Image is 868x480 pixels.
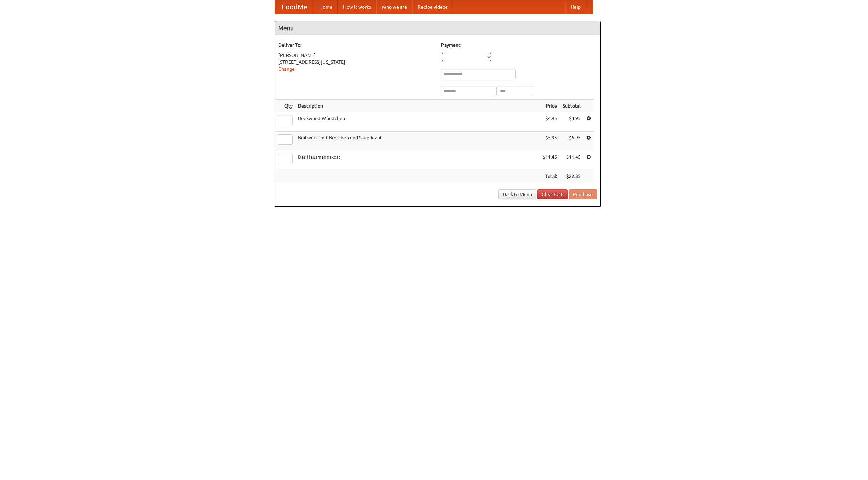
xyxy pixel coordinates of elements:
[295,100,540,112] th: Description
[560,112,584,132] td: $4.95
[498,189,536,199] a: Back to Menu
[565,0,586,14] a: Help
[560,151,584,170] td: $11.45
[278,66,295,72] a: Change
[295,112,540,132] td: Bockwurst Würstchen
[441,42,597,49] h5: Payment:
[295,151,540,170] td: Das Hausmannskost
[338,0,376,14] a: How it works
[540,112,560,132] td: $4.95
[560,132,584,151] td: $5.95
[314,0,338,14] a: Home
[376,0,412,14] a: Who we are
[412,0,453,14] a: Recipe videos
[537,189,568,199] a: Clear Cart
[560,170,584,183] th: $22.35
[275,100,295,112] th: Qty
[560,100,584,112] th: Subtotal
[540,100,560,112] th: Price
[540,170,560,183] th: Total:
[540,151,560,170] td: $11.45
[275,0,314,14] a: FoodMe
[275,21,600,35] h4: Menu
[278,52,434,59] div: [PERSON_NAME]
[295,132,540,151] td: Bratwurst mit Brötchen und Sauerkraut
[278,59,434,65] div: [STREET_ADDRESS][US_STATE]
[540,132,560,151] td: $5.95
[569,189,597,199] button: Purchase
[278,42,434,49] h5: Deliver To:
